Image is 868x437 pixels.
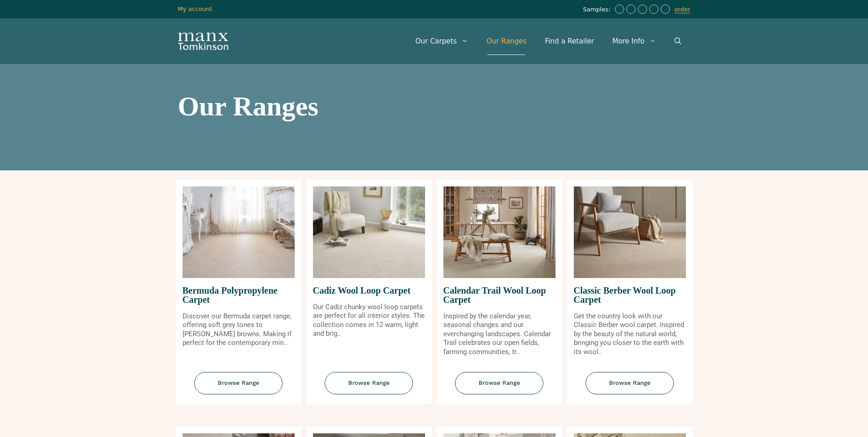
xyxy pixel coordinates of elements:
a: Find a Retailer [536,27,603,55]
span: Cadiz Wool Loop Carpet [313,278,425,303]
a: Our Carpets [406,27,478,55]
a: Open Search Bar [665,27,690,55]
p: Our Cadiz chunky wool loop carpets are perfect for all interior styles. The collection comes in 1... [313,303,425,339]
span: Samples: [583,6,613,14]
a: My account [178,5,212,12]
a: More Info [603,27,665,55]
span: Bermuda Polypropylene Carpet [183,278,295,312]
img: Calendar Trail Wool Loop Carpet [443,186,555,278]
a: Browse Range [437,372,562,404]
a: order [674,6,690,13]
h1: Our Ranges [178,93,690,120]
a: Browse Range [176,372,302,404]
span: Browse Range [455,372,544,394]
img: Bermuda Polypropylene Carpet [183,186,295,278]
span: Classic Berber Wool Loop Carpet [574,278,686,312]
img: Manx Tomkinson [178,33,228,50]
span: Calendar Trail Wool Loop Carpet [443,278,555,312]
nav: Primary [406,27,690,55]
a: Browse Range [306,372,432,404]
p: Inspired by the calendar year, seasonal changes and our everchanging landscapes. Calendar Trail c... [443,312,555,357]
img: Cadiz Wool Loop Carpet [313,186,425,278]
p: Get the country look with our Classic Berber wool carpet. Inspired by the beauty of the natural w... [574,312,686,357]
a: Browse Range [567,372,693,404]
span: Browse Range [325,372,413,394]
span: Browse Range [586,372,674,394]
img: Classic Berber Wool Loop Carpet [574,186,686,278]
span: Browse Range [194,372,283,394]
a: Our Ranges [477,27,536,55]
p: Discover our Bermuda carpet range, offering soft grey tones to [PERSON_NAME] browns. Making if pe... [183,312,295,348]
